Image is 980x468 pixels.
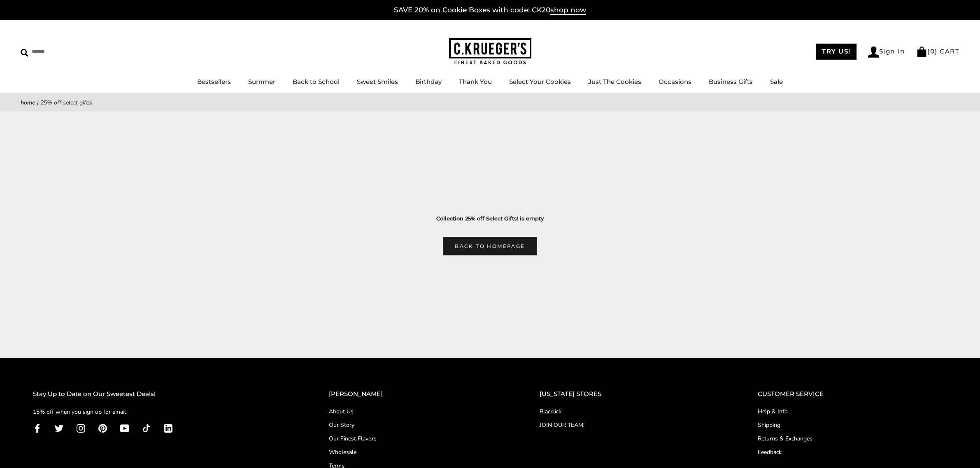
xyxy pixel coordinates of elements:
[659,78,691,86] a: Occasions
[21,45,119,58] input: Search
[33,423,42,432] a: Facebook
[758,389,947,399] h2: CUSTOMER SERVICE
[357,78,398,86] a: Sweet Smiles
[329,389,506,399] h2: [PERSON_NAME]
[329,434,506,443] a: Our Finest Flavors
[588,78,641,86] a: Just The Cookies
[415,78,442,86] a: Birthday
[868,46,905,58] a: Sign In
[550,6,586,15] span: shop now
[33,389,296,399] h2: Stay Up to Date on Our Sweetest Deals!
[120,423,129,432] a: YouTube
[40,99,92,107] span: 25% off Select Gifts!
[540,421,725,429] a: JOIN OUR TEAM!
[248,78,275,86] a: Summer
[55,423,63,432] a: Twitter
[21,49,28,57] img: Search
[540,389,725,399] h2: [US_STATE] STORES
[709,78,753,86] a: Business Gifts
[77,423,85,432] a: Instagram
[758,434,947,443] a: Returns & Exchanges
[21,99,35,107] a: Home
[916,47,959,55] a: (0) CART
[394,6,586,15] a: SAVE 20% on Cookie Boxes with code: CK20shop now
[33,214,947,223] h3: Collection 25% off Select Gifts! is empty
[329,421,506,429] a: Our Story
[816,44,857,60] a: TRY US!
[540,407,725,416] a: Blacklick
[37,99,39,107] span: |
[21,98,959,107] nav: breadcrumbs
[758,421,947,429] a: Shipping
[449,38,531,65] img: C.KRUEGER'S
[98,423,107,432] a: Pinterest
[164,423,172,432] a: LinkedIn
[197,78,231,86] a: Bestsellers
[758,448,947,456] a: Feedback
[443,237,537,255] a: Back to homepage
[459,78,492,86] a: Thank You
[329,407,506,416] a: About Us
[33,407,296,417] p: 15% off when you sign up for email
[293,78,340,86] a: Back to School
[916,46,927,57] img: Bag
[868,46,879,58] img: Account
[329,448,506,456] a: Wholesale
[770,78,783,86] a: Sale
[930,47,935,55] span: 0
[509,78,571,86] a: Select Your Cookies
[142,423,151,432] a: TikTok
[758,407,947,416] a: Help & Info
